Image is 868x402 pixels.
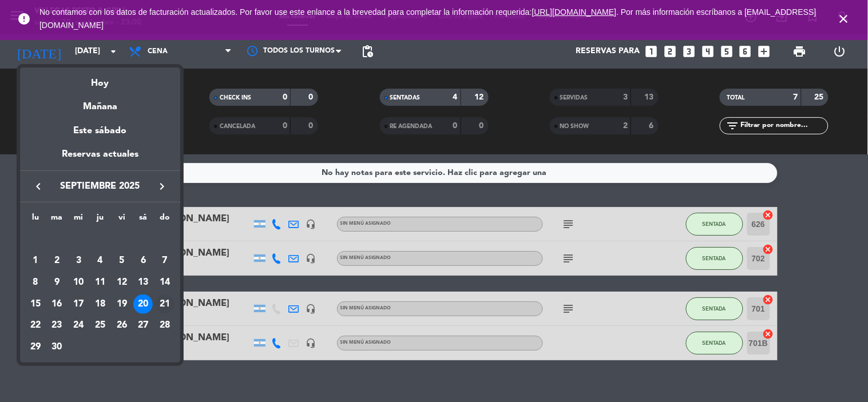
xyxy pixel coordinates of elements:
div: Este sábado [20,115,180,147]
td: 17 de septiembre de 2025 [68,293,89,315]
th: jueves [89,211,111,229]
div: 15 [26,294,45,314]
button: keyboard_arrow_right [152,179,172,194]
div: 5 [112,251,132,270]
td: 20 de septiembre de 2025 [133,293,154,315]
i: keyboard_arrow_right [155,180,169,193]
th: sábado [133,211,154,229]
div: 12 [112,273,132,292]
div: 10 [69,273,88,292]
div: 23 [47,316,67,335]
td: 26 de septiembre de 2025 [111,315,133,336]
div: 14 [155,273,175,292]
td: 8 de septiembre de 2025 [25,272,46,293]
div: 11 [90,273,110,292]
div: 26 [112,316,132,335]
div: 16 [47,294,67,314]
div: 7 [155,251,175,270]
span: septiembre 2025 [49,179,152,194]
td: 12 de septiembre de 2025 [111,272,133,293]
i: keyboard_arrow_left [31,180,45,193]
td: 5 de septiembre de 2025 [111,250,133,272]
td: 11 de septiembre de 2025 [89,272,111,293]
div: 3 [69,251,88,270]
td: SEP. [25,229,176,250]
th: martes [46,211,68,229]
div: Hoy [20,67,180,91]
div: 28 [155,316,175,335]
td: 28 de septiembre de 2025 [154,315,176,336]
div: 19 [112,294,132,314]
div: 9 [47,273,67,292]
div: 27 [133,316,153,335]
div: 24 [69,316,88,335]
th: lunes [25,211,46,229]
div: 4 [90,251,110,270]
td: 25 de septiembre de 2025 [89,315,111,336]
td: 24 de septiembre de 2025 [68,315,89,336]
th: miércoles [68,211,89,229]
div: 21 [155,294,175,314]
td: 14 de septiembre de 2025 [154,272,176,293]
td: 7 de septiembre de 2025 [154,250,176,272]
td: 27 de septiembre de 2025 [133,315,154,336]
td: 6 de septiembre de 2025 [133,250,154,272]
div: 13 [133,273,153,292]
td: 29 de septiembre de 2025 [25,336,46,358]
td: 2 de septiembre de 2025 [46,250,68,272]
div: 30 [47,337,67,357]
td: 18 de septiembre de 2025 [89,293,111,315]
div: 29 [26,337,45,357]
td: 15 de septiembre de 2025 [25,293,46,315]
div: 17 [69,294,88,314]
button: keyboard_arrow_left [28,179,49,194]
td: 16 de septiembre de 2025 [46,293,68,315]
div: 22 [26,316,45,335]
div: 2 [47,251,67,270]
td: 10 de septiembre de 2025 [68,272,89,293]
td: 3 de septiembre de 2025 [68,250,89,272]
td: 4 de septiembre de 2025 [89,250,111,272]
td: 23 de septiembre de 2025 [46,315,68,336]
th: viernes [111,211,133,229]
div: Reservas actuales [20,147,180,170]
div: 20 [133,294,153,314]
div: 18 [90,294,110,314]
div: 8 [26,273,45,292]
td: 30 de septiembre de 2025 [46,336,68,358]
div: 1 [26,251,45,270]
div: 25 [90,316,110,335]
div: Mañana [20,91,180,114]
td: 21 de septiembre de 2025 [154,293,176,315]
td: 19 de septiembre de 2025 [111,293,133,315]
th: domingo [154,211,176,229]
td: 1 de septiembre de 2025 [25,250,46,272]
td: 9 de septiembre de 2025 [46,272,68,293]
td: 22 de septiembre de 2025 [25,315,46,336]
div: 6 [133,251,153,270]
td: 13 de septiembre de 2025 [133,272,154,293]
